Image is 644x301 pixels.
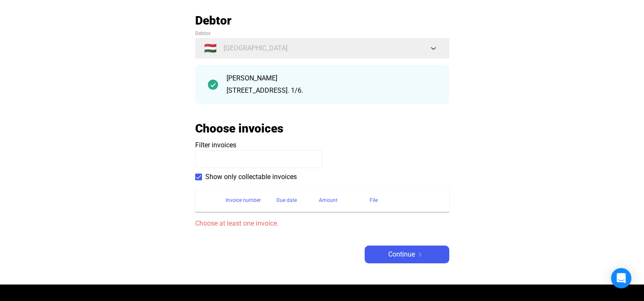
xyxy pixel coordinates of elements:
[370,195,378,205] div: File
[415,252,425,257] img: arrow-right-white
[226,195,261,205] div: Invoice number
[195,121,283,136] h2: Choose invoices
[204,43,217,53] span: 🇭🇺
[195,30,210,36] span: Debtor
[195,38,449,58] button: 🇭🇺[GEOGRAPHIC_DATA]
[319,195,337,205] div: Amount
[224,43,287,53] span: [GEOGRAPHIC_DATA]
[388,249,415,260] span: Continue
[205,172,297,182] span: Show only collectable invoices
[195,141,236,149] span: Filter invoices
[365,246,449,263] button: Continuearrow-right-white
[276,195,297,205] div: Due date
[319,195,370,205] div: Amount
[227,73,437,83] div: [PERSON_NAME]
[226,195,276,205] div: Invoice number
[611,268,631,288] div: Open Intercom Messenger
[227,86,437,96] div: [STREET_ADDRESS]. 1/6.
[276,195,319,205] div: Due date
[208,80,218,90] img: checkmark-darker-green-circle
[195,13,449,28] h2: Debtor
[370,195,439,205] div: File
[195,218,449,229] span: Choose at least one invoice.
